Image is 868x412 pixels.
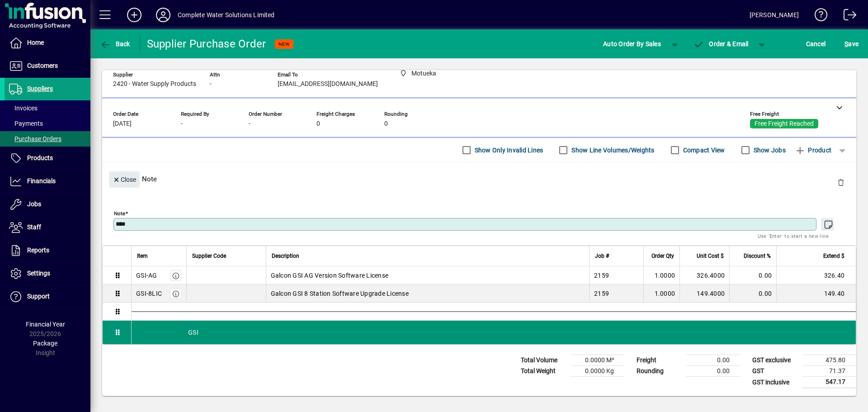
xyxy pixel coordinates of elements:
div: Supplier Purchase Order [147,37,266,51]
mat-hint: Use 'Enter' to start a new line [758,231,829,241]
td: 149.4000 [679,284,729,303]
label: Show Only Invalid Lines [473,146,543,155]
a: Purchase Orders [5,131,90,147]
span: Unit Cost $ [697,251,724,261]
button: Cancel [804,36,828,52]
span: Package [33,340,57,347]
a: Support [5,285,90,308]
td: 0.00 [729,266,776,284]
mat-label: Note [114,210,125,217]
a: Logout [837,2,857,31]
span: Discount % [744,251,771,261]
td: GST exclusive [748,355,802,366]
a: Settings [5,262,90,285]
td: Rounding [632,366,686,377]
a: Staff [5,216,90,239]
label: Show Line Volumes/Weights [570,146,654,155]
td: 0.0000 Kg [571,366,625,377]
span: Back [100,40,130,47]
td: 0.00 [729,284,776,303]
span: Products [27,154,53,161]
span: - [210,81,212,88]
app-page-header-button: Back [90,36,140,52]
div: [PERSON_NAME] [750,8,799,22]
span: [EMAIL_ADDRESS][DOMAIN_NAME] [278,81,378,88]
button: Back [98,36,132,52]
span: Free Freight Reached [755,120,814,128]
span: Cancel [806,37,826,51]
span: - [181,120,183,128]
span: ave [844,37,859,51]
td: 547.17 [802,377,856,388]
a: Knowledge Base [808,2,828,31]
div: GSI-AG [136,271,157,280]
span: S [844,40,848,47]
div: Complete Water Solutions Limited [178,8,275,22]
button: Auto Order By Sales [599,36,665,52]
a: Home [5,32,90,54]
span: Financials [27,177,56,185]
a: Payments [5,116,90,131]
button: Add [120,7,149,23]
label: Show Jobs [752,146,786,155]
span: Purchase Orders [9,135,61,142]
a: Invoices [5,100,90,116]
app-page-header-button: Close [107,175,142,183]
span: Payments [9,120,43,127]
span: Order & Email [693,40,749,47]
span: Close [113,172,136,187]
span: Financial Year [26,321,65,328]
td: 1.0000 [643,266,679,284]
span: Suppliers [27,85,53,92]
span: Invoices [9,104,38,112]
app-page-header-button: Delete [830,178,852,186]
div: GSI-8LIC [136,289,162,298]
span: Extend $ [823,251,844,261]
td: 1.0000 [643,284,679,303]
span: Home [27,39,44,46]
span: Supplier Code [192,251,226,261]
span: Description [272,251,299,261]
a: Jobs [5,193,90,216]
td: GST inclusive [748,377,802,388]
span: 2420 - Water Supply Products [113,81,196,88]
td: Total Volume [516,355,571,366]
td: 475.80 [802,355,856,366]
span: Settings [27,270,50,277]
div: Note [102,162,856,195]
span: Support [27,293,50,300]
a: Reports [5,239,90,262]
span: Auto Order By Sales [603,37,661,51]
span: 0 [316,120,320,128]
td: 149.40 [776,284,856,303]
td: Total Weight [516,366,571,377]
span: Galcon GSI 8 Station Software Upgrade License [271,289,409,298]
span: Galcon GSI AG Version Software License [271,271,389,280]
td: 0.0000 M³ [571,355,625,366]
span: Jobs [27,200,41,208]
span: 2159 [594,271,609,280]
span: [DATE] [113,120,132,128]
td: 71.37 [802,366,856,377]
a: Products [5,147,90,170]
span: Order Qty [651,251,674,261]
button: Close [109,171,140,188]
td: Freight [632,355,686,366]
span: Product [795,143,831,157]
td: 326.4000 [679,266,729,284]
span: Job # [595,251,609,261]
span: Item [137,251,148,261]
span: 2159 [594,289,609,298]
span: - [249,120,250,128]
span: Customers [27,62,58,69]
td: 0.00 [686,355,741,366]
span: 0 [384,120,388,128]
label: Compact View [681,146,725,155]
button: Profile [149,7,178,23]
button: Delete [830,171,852,193]
button: Product [790,142,836,158]
div: GSI [132,321,856,344]
a: Customers [5,55,90,77]
a: Financials [5,170,90,193]
td: GST [748,366,802,377]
